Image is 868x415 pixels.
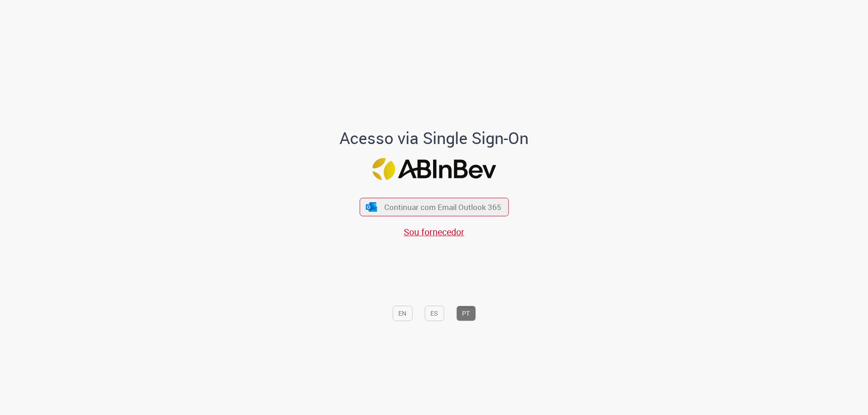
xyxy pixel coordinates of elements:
img: ícone Azure/Microsoft 360 [365,202,378,212]
button: EN [392,306,412,321]
span: Continuar com Email Outlook 365 [384,202,501,212]
img: Logo ABInBev [372,158,496,180]
h1: Acesso via Single Sign-On [309,129,560,147]
button: ícone Azure/Microsoft 360 Continuar com Email Outlook 365 [359,198,509,216]
a: Sou fornecedor [404,226,464,238]
button: PT [456,306,476,321]
button: ES [425,306,444,321]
